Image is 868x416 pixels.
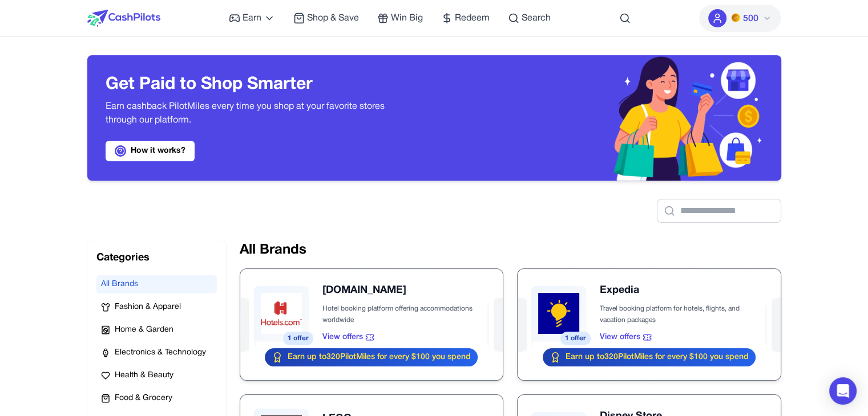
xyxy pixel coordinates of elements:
[829,377,857,405] div: Open Intercom Messenger
[240,241,781,259] h2: All Brands
[96,321,217,339] button: Home & Garden
[293,11,359,25] a: Shop & Save
[522,11,551,25] span: Search
[115,301,181,313] span: Fashion & Apparel
[508,11,551,25] a: Search
[96,344,217,362] button: Electronics & Technology
[115,324,173,336] span: Home & Garden
[96,389,217,407] button: Food & Grocery
[699,5,781,32] button: PMs500
[106,75,416,95] h3: Get Paid to Shop Smarter
[229,11,275,25] a: Earn
[307,11,359,25] span: Shop & Save
[96,366,217,385] button: Health & Beauty
[87,10,160,27] img: CashPilots Logo
[115,347,206,358] span: Electronics & Technology
[455,11,490,25] span: Redeem
[96,298,217,316] button: Fashion & Apparel
[391,11,423,25] span: Win Big
[731,13,740,22] img: PMs
[441,11,490,25] a: Redeem
[742,12,758,26] span: 500
[106,141,195,161] a: How it works?
[243,11,261,25] span: Earn
[377,11,423,25] a: Win Big
[434,55,781,181] img: Header decoration
[96,250,217,266] h2: Categories
[96,275,217,293] button: All Brands
[115,393,172,404] span: Food & Grocery
[106,100,416,127] p: Earn cashback PilotMiles every time you shop at your favorite stores through our platform.
[115,370,173,381] span: Health & Beauty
